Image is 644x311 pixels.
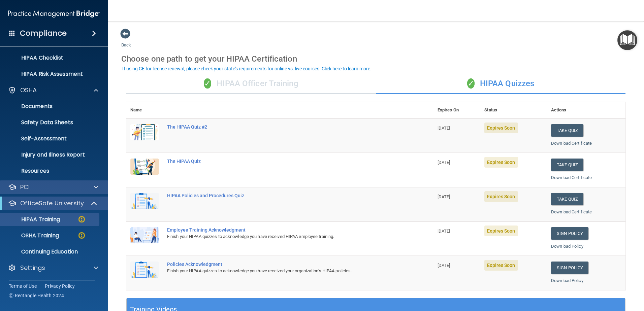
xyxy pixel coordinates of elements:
[4,216,60,223] p: HIPAA Training
[551,209,592,214] a: Download Certificate
[20,29,67,38] h4: Compliance
[4,103,96,110] p: Documents
[9,283,37,289] a: Terms of Use
[438,126,450,131] span: [DATE]
[484,123,518,133] span: Expires Soon
[20,264,45,272] p: Settings
[617,30,637,50] button: Open Resource Center
[551,141,592,146] a: Download Certificate
[77,231,86,240] img: warning-circle.0cc9ac19.png
[167,267,400,275] div: Finish your HIPAA quizzes to acknowledge you have received your organization’s HIPAA policies.
[551,159,583,171] button: Take Quiz
[433,102,481,118] th: Expires On
[167,233,400,241] div: Finish your HIPAA quizzes to acknowledge you have received HIPAA employee training.
[484,191,518,202] span: Expires Soon
[438,194,450,199] span: [DATE]
[167,227,400,233] div: Employee Training Acknowledgment
[20,199,84,207] p: OfficeSafe University
[547,102,625,118] th: Actions
[4,168,96,174] p: Resources
[121,65,373,72] button: If using CE for license renewal, please check your state's requirements for online vs. live cours...
[126,74,376,94] div: HIPAA Officer Training
[551,124,583,137] button: Take Quiz
[77,215,86,223] img: warning-circle.0cc9ac19.png
[167,159,400,164] div: The HIPAA Quiz
[4,248,96,255] p: Continuing Education
[8,183,98,191] a: PCI
[480,102,547,118] th: Status
[167,262,400,267] div: Policies Acknowledgment
[484,157,518,168] span: Expires Soon
[4,71,96,77] p: HIPAA Risk Assessment
[484,226,518,236] span: Expires Soon
[4,119,96,126] p: Safety Data Sheets
[20,86,37,94] p: OSHA
[167,193,400,198] div: HIPAA Policies and Procedures Quiz
[45,283,75,289] a: Privacy Policy
[4,135,96,142] p: Self-Assessment
[376,74,625,94] div: HIPAA Quizzes
[122,66,372,71] div: If using CE for license renewal, please check your state's requirements for online vs. live cours...
[551,244,583,249] a: Download Policy
[121,49,631,69] div: Choose one path to get your HIPAA Certification
[438,229,450,234] span: [DATE]
[121,34,131,47] a: Back
[8,264,98,272] a: Settings
[551,278,583,283] a: Download Policy
[551,175,592,180] a: Download Certificate
[4,232,59,239] p: OSHA Training
[467,78,475,89] span: ✓
[8,7,100,21] img: PMB logo
[9,292,64,299] span: Ⓒ Rectangle Health 2024
[4,55,96,61] p: HIPAA Checklist
[167,124,400,130] div: The HIPAA Quiz #2
[4,151,96,158] p: Injury and Illness Report
[484,260,518,271] span: Expires Soon
[551,227,588,240] a: Sign Policy
[438,160,450,165] span: [DATE]
[126,102,163,118] th: Name
[8,199,98,207] a: OfficeSafe University
[551,193,583,205] button: Take Quiz
[204,78,211,89] span: ✓
[20,183,30,191] p: PCI
[551,262,588,274] a: Sign Policy
[8,86,98,94] a: OSHA
[438,263,450,268] span: [DATE]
